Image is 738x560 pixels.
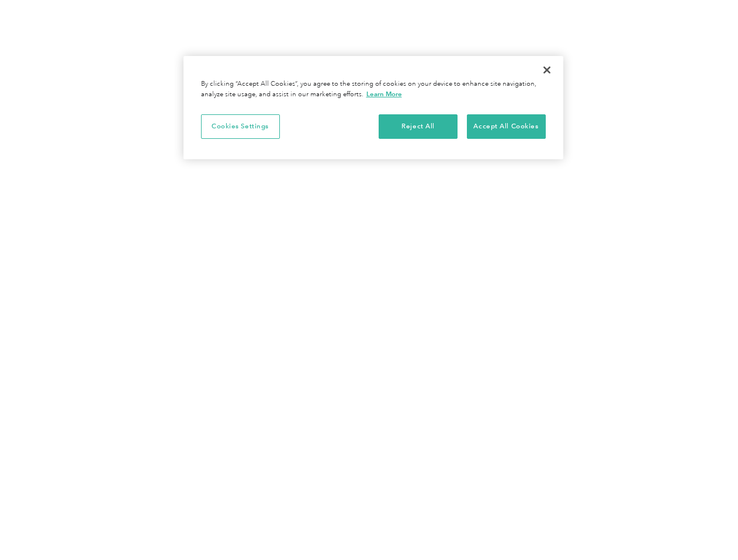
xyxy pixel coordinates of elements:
div: Privacy [183,56,563,159]
button: Cookies Settings [201,114,280,139]
div: Cookie banner [183,56,563,159]
button: Reject All [379,114,458,139]
a: More information about your privacy, opens in a new tab [366,90,402,98]
div: By clicking “Accept All Cookies”, you agree to the storing of cookies on your device to enhance s... [201,79,546,100]
button: Close [534,57,560,83]
button: Accept All Cookies [467,114,546,139]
